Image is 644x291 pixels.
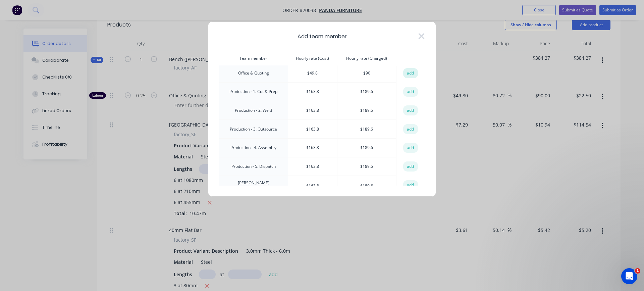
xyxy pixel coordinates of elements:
[288,157,337,176] td: $ 163.8
[219,101,288,120] td: Production - 2. Weld
[337,83,396,101] td: $ 189.6
[219,157,288,176] td: Production - 5. Dispatch
[635,268,640,274] span: 1
[288,176,337,196] td: $ 163.8
[337,120,396,139] td: $ 189.6
[288,64,337,83] td: $ 49.8
[403,180,418,190] button: add
[288,51,337,66] th: Hourly rate (Cost)
[219,83,288,101] td: Production - 1. Cut & Prep
[403,124,418,134] button: add
[288,83,337,101] td: $ 163.8
[219,138,288,157] td: Production - 4. Assembly
[337,64,396,83] td: $ 90
[621,268,637,284] iframe: Intercom live chat
[4,3,17,15] button: go back
[403,87,418,97] button: add
[403,161,418,172] button: add
[403,68,418,78] button: add
[219,120,288,139] td: Production - 3. Outsource
[219,176,288,196] td: [PERSON_NAME] [PERSON_NAME]
[219,51,288,66] th: Team member
[219,64,288,83] td: Office & Quoting
[403,105,418,115] button: add
[288,138,337,157] td: $ 163.8
[118,3,130,15] div: Close
[288,120,337,139] td: $ 163.8
[403,143,418,153] button: add
[337,176,396,196] td: $ 189.6
[337,157,396,176] td: $ 189.6
[337,51,396,66] th: Hourly rate (Charged)
[288,101,337,120] td: $ 163.8
[337,138,396,157] td: $ 189.6
[298,33,347,41] span: Add team member
[396,51,425,66] th: action
[337,101,396,120] td: $ 189.6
